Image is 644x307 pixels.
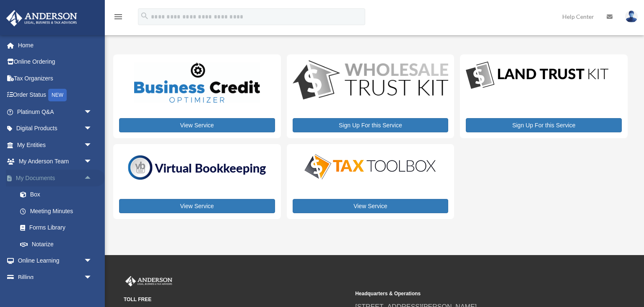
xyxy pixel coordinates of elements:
[84,170,101,187] span: arrow_drop_up
[84,137,101,154] span: arrow_drop_down
[6,103,105,120] a: Platinum Q&Aarrow_drop_down
[6,120,105,137] a: Digital Productsarrow_drop_down
[6,37,105,54] a: Home
[6,269,105,286] a: Billingarrow_drop_down
[6,137,105,153] a: My Entitiesarrow_drop_down
[6,54,105,70] a: Online Ordering
[84,269,101,286] span: arrow_drop_down
[466,60,608,91] img: LandTrust_lgo-1.jpg
[124,295,349,304] small: TOLL FREE
[293,199,449,213] a: View Service
[113,15,123,22] a: menu
[113,12,123,22] i: menu
[12,186,105,203] a: Box
[6,253,105,269] a: Online Learningarrow_drop_down
[48,89,67,101] div: NEW
[119,118,275,132] a: View Service
[84,253,101,270] span: arrow_drop_down
[6,153,105,170] a: My Anderson Teamarrow_drop_down
[4,10,80,26] img: Anderson Advisors Platinum Portal
[12,236,105,253] a: Notarize
[6,70,105,87] a: Tax Organizers
[84,153,101,170] span: arrow_drop_down
[124,276,174,287] img: Anderson Advisors Platinum Portal
[6,170,105,186] a: My Documentsarrow_drop_up
[12,219,105,236] a: Forms Library
[84,103,101,121] span: arrow_drop_down
[293,60,449,101] img: WS-Trust-Kit-lgo-1.jpg
[625,10,638,23] img: User Pic
[12,203,105,219] a: Meeting Minutes
[466,118,622,132] a: Sign Up For this Service
[84,120,101,137] span: arrow_drop_down
[140,11,149,21] i: search
[355,289,581,298] small: Headquarters & Operations
[119,199,275,213] a: View Service
[293,118,449,132] a: Sign Up For this Service
[6,87,105,104] a: Order StatusNEW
